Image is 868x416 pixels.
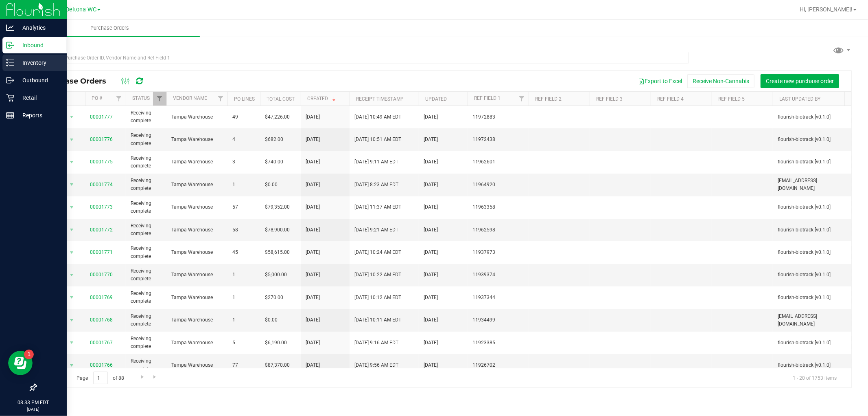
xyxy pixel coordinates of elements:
[778,361,841,369] span: flourish-biotrack [v0.1.0]
[67,247,77,258] span: select
[36,52,689,64] input: Search Purchase Order ID, Vendor Name and Ref Field 1
[171,271,223,279] span: Tampa Warehouse
[90,136,113,142] a: 00001776
[424,203,438,211] span: [DATE]
[265,181,278,189] span: $0.00
[67,224,77,236] span: select
[14,93,63,103] p: Retail
[354,294,401,302] span: [DATE] 10:12 AM EDT
[232,203,255,211] span: 57
[800,6,853,13] span: Hi, [PERSON_NAME]!
[67,315,77,326] span: select
[778,339,841,347] span: flourish-biotrack [v0.1.0]
[232,339,255,347] span: 5
[232,361,255,369] span: 77
[306,113,320,121] span: [DATE]
[4,406,63,412] p: [DATE]
[265,271,287,279] span: $5,000.00
[232,136,255,143] span: 4
[354,181,398,189] span: [DATE] 8:23 AM EDT
[265,316,278,324] span: $0.00
[761,74,839,88] button: Create new purchase order
[779,96,820,102] a: Last Updated By
[67,156,77,168] span: select
[354,339,398,347] span: [DATE] 9:16 AM EDT
[42,77,114,86] span: Purchase Orders
[306,158,320,166] span: [DATE]
[265,158,283,166] span: $740.00
[472,181,524,189] span: 11964920
[90,159,113,165] a: 00001775
[424,158,438,166] span: [DATE]
[66,6,96,13] span: Deltona WC
[171,181,223,189] span: Tampa Warehouse
[14,110,63,120] p: Reports
[6,94,14,102] inline-svg: Retail
[472,249,524,256] span: 11937973
[131,290,162,305] span: Receiving complete
[8,351,33,375] iframe: Resource center
[131,244,162,260] span: Receiving complete
[424,339,438,347] span: [DATE]
[472,136,524,143] span: 11972438
[232,158,255,166] span: 3
[472,294,524,302] span: 11937344
[354,361,398,369] span: [DATE] 9:56 AM EDT
[306,249,320,256] span: [DATE]
[778,136,841,143] span: flourish-biotrack [v0.1.0]
[596,96,623,102] a: Ref Field 3
[92,95,102,101] a: PO #
[778,249,841,256] span: flourish-biotrack [v0.1.0]
[67,269,77,281] span: select
[354,249,401,256] span: [DATE] 10:24 AM EDT
[424,294,438,302] span: [DATE]
[354,136,401,143] span: [DATE] 10:51 AM EDT
[6,41,14,49] inline-svg: Inbound
[67,360,77,371] span: select
[718,96,745,102] a: Ref Field 5
[67,111,77,123] span: select
[232,249,255,256] span: 45
[306,339,320,347] span: [DATE]
[131,109,162,125] span: Receiving complete
[778,313,841,328] span: [EMAIL_ADDRESS][DOMAIN_NAME]
[171,316,223,324] span: Tampa Warehouse
[306,226,320,234] span: [DATE]
[90,114,113,120] a: 00001777
[171,226,223,234] span: Tampa Warehouse
[786,372,843,384] span: 1 - 20 of 1753 items
[90,227,113,233] a: 00001772
[657,96,684,102] a: Ref Field 4
[131,335,162,350] span: Receiving complete
[265,113,290,121] span: $47,226.00
[24,350,34,359] iframe: Resource center unread badge
[474,95,501,101] a: Ref Field 1
[131,200,162,215] span: Receiving complete
[214,92,227,106] a: Filter
[356,96,404,102] a: Receipt Timestamp
[131,154,162,170] span: Receiving complete
[67,292,77,303] span: select
[90,362,113,368] a: 00001766
[131,357,162,373] span: Receiving complete
[4,399,63,406] p: 08:33 PM EDT
[171,294,223,302] span: Tampa Warehouse
[265,361,290,369] span: $87,370.00
[687,74,754,88] button: Receive Non-Cannabis
[424,316,438,324] span: [DATE]
[67,134,77,145] span: select
[131,132,162,147] span: Receiving complete
[14,23,63,33] p: Analytics
[232,226,255,234] span: 58
[472,158,524,166] span: 11962601
[354,226,398,234] span: [DATE] 9:21 AM EDT
[265,294,283,302] span: $270.00
[131,222,162,238] span: Receiving complete
[472,226,524,234] span: 11962598
[766,78,834,84] span: Create new purchase order
[424,249,438,256] span: [DATE]
[778,271,841,279] span: flourish-biotrack [v0.1.0]
[171,203,223,211] span: Tampa Warehouse
[90,340,113,346] a: 00001767
[424,181,438,189] span: [DATE]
